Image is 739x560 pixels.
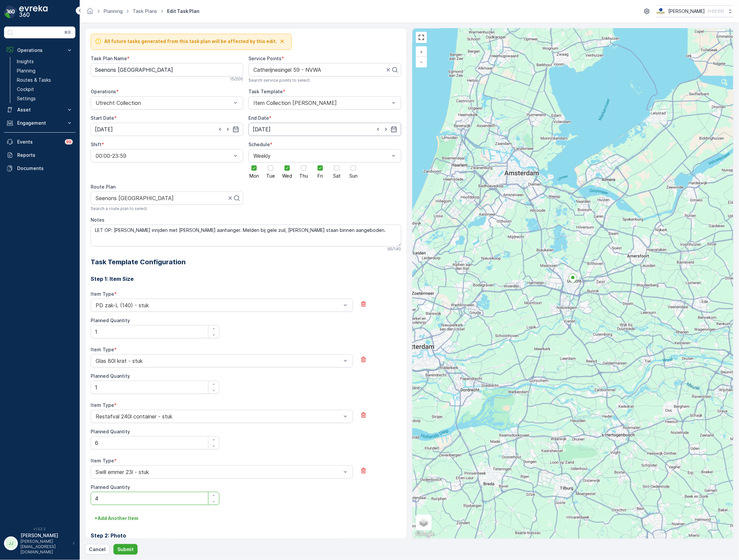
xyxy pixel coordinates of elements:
[17,95,36,102] p: Settings
[91,458,114,463] label: Item Type
[416,57,426,67] a: Zoom Out
[349,174,358,178] span: Sun
[86,10,94,16] a: Homepage
[91,217,105,223] label: Notes
[117,546,134,553] p: Submit
[656,8,666,15] img: basis-logo_rgb2x.png
[266,174,275,178] span: Tue
[4,532,75,555] button: JJ[PERSON_NAME][PERSON_NAME][EMAIL_ADDRESS][DOMAIN_NAME]
[17,67,35,74] p: Planning
[91,513,142,524] button: +Add Another Item
[4,135,75,149] a: Events99
[248,142,270,147] label: Schedule
[21,539,69,555] p: [PERSON_NAME][EMAIL_ADDRESS][DOMAIN_NAME]
[299,174,308,178] span: Thu
[14,57,75,66] a: Insights
[4,116,75,130] button: Engagement
[91,291,114,297] label: Item Type
[91,142,102,147] label: Shift
[14,85,75,94] a: Cockpit
[420,49,423,55] span: +
[416,515,431,530] a: Layers
[91,429,130,434] label: Planned Quantity
[91,347,114,352] label: Item Type
[166,8,201,15] span: Edit Task Plan
[91,115,114,121] label: Start Date
[4,162,75,175] a: Documents
[64,30,71,35] p: ⌘B
[91,275,401,283] h3: Step 1: Item Size
[14,94,75,103] a: Settings
[4,527,75,531] span: v 1.52.2
[17,152,73,158] p: Reports
[21,532,69,539] p: [PERSON_NAME]
[14,75,75,85] a: Routes & Tasks
[248,89,283,94] label: Task Template
[420,59,423,65] span: −
[17,58,34,65] p: Insights
[248,56,282,61] label: Service Points
[17,86,34,93] p: Cockpit
[17,165,73,172] p: Documents
[91,184,115,190] label: Route Plan
[17,47,62,54] p: Operations
[248,115,269,121] label: End Date
[333,174,341,178] span: Sat
[388,246,401,252] p: 95 / 140
[91,532,401,539] h3: Step 2: Photo
[669,8,705,15] p: [PERSON_NAME]
[318,174,323,178] span: Fri
[85,544,109,555] button: Cancel
[91,56,127,61] label: Task Plan Name
[248,123,401,136] input: dd/mm/yyyy
[708,9,724,14] p: ( +02:00 )
[91,257,401,267] h2: Task Template Configuration
[414,530,436,538] a: Open this area in Google Maps (opens a new window)
[17,77,51,83] p: Routes & Tasks
[113,544,138,555] button: Submit
[4,44,75,57] button: Operations
[6,538,16,549] div: JJ
[414,530,436,538] img: Google
[416,32,426,42] a: View Fullscreen
[14,66,75,75] a: Planning
[17,107,62,113] p: Asset
[91,225,401,246] textarea: LET OP: [PERSON_NAME] inrijden met [PERSON_NAME] aanhanger. Melden bij gele zuil, [PERSON_NAME] s...
[91,89,116,94] label: Operations
[17,120,62,126] p: Engagement
[282,174,292,178] span: Wed
[416,47,426,57] a: Zoom In
[4,149,75,162] a: Reports
[104,38,277,45] span: All future tasks generated from this task plan will be affected by this edit.
[91,484,130,490] label: Planned Quantity
[133,8,157,14] a: Task Plans
[249,174,259,178] span: Mon
[4,103,75,116] button: Asset
[91,402,114,408] label: Item Type
[656,5,734,17] button: [PERSON_NAME](+02:00)
[248,78,311,83] span: Search service points to select.
[4,5,17,19] img: logo
[230,76,243,82] p: 15 / 200
[66,139,71,145] p: 99
[95,515,138,522] p: + Add Another Item
[91,373,130,379] label: Planned Quantity
[19,5,48,19] img: logo_dark-DEwI_e13.png
[104,8,123,14] a: Planning
[91,206,148,211] span: Search a route plan to select.
[91,318,130,323] label: Planned Quantity
[91,123,243,136] input: dd/mm/yyyy
[89,546,106,553] p: Cancel
[17,139,61,145] p: Events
